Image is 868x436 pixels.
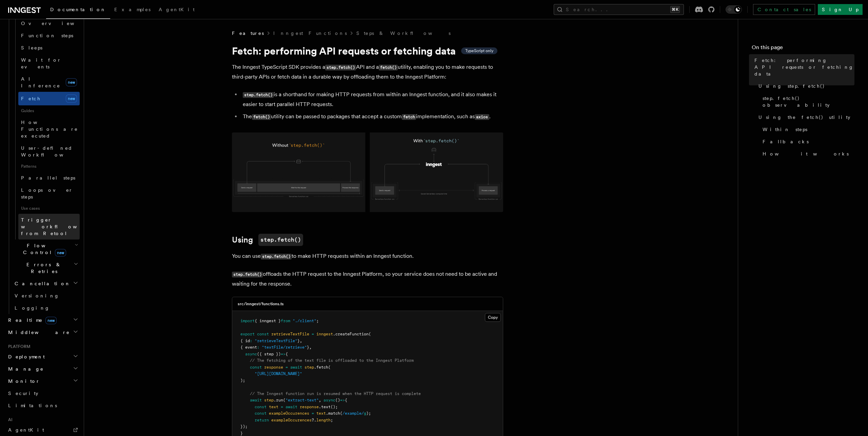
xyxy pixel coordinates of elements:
[250,398,262,402] span: await
[114,7,151,12] span: Examples
[46,2,110,19] a: Documentation
[763,95,854,108] span: step.fetch() observability
[307,345,309,350] span: }
[300,404,319,409] span: response
[12,261,74,275] span: Errors & Retries
[241,90,503,109] li: is a shorthand for making HTTP requests from within an Inngest function, and it also makes it eas...
[232,272,263,277] code: step.fetch()
[232,269,503,289] p: offloads the HTTP request to the Inngest Platform, so your service does not need to be active and...
[250,358,414,363] span: // The fetching of the text file is offloaded to the Inngest Platform
[257,332,269,336] span: const
[232,234,303,246] a: Usingstep.fetch()
[8,403,57,408] span: Limitations
[12,302,80,314] a: Logging
[281,404,283,409] span: =
[283,398,285,402] span: (
[264,398,274,402] span: step
[255,371,302,376] span: "[URL][DOMAIN_NAME]"
[66,95,77,103] span: new
[250,365,262,370] span: const
[297,338,300,343] span: }
[18,92,80,105] a: Fetchnew
[18,17,80,29] a: Overview
[316,332,333,336] span: inngest
[316,411,326,416] span: text
[402,114,416,120] code: fetch
[316,318,319,323] span: ;
[258,234,303,246] code: step.fetch()
[271,418,312,422] span: exampleOccurences
[5,353,45,360] span: Deployment
[232,30,264,37] span: Features
[255,338,297,343] span: "retrieveTextFile"
[763,138,809,145] span: Fallbacks
[323,398,335,402] span: async
[274,398,283,402] span: .run
[752,43,854,54] h4: On this page
[331,404,338,409] span: ();
[21,217,96,236] span: Trigger workflows from Retool
[293,318,316,323] span: "./client"
[232,45,503,57] h1: Fetch: performing API requests or fetching data
[5,344,31,349] span: Platform
[366,411,371,416] span: );
[760,123,854,136] a: Within steps
[756,111,854,123] a: Using the fetch() utility
[262,345,307,350] span: "textFile/retrieve"
[5,326,80,338] button: Middleware
[15,293,59,298] span: Versioning
[760,148,854,160] a: How it works
[21,187,73,200] span: Loops over steps
[45,317,57,324] span: new
[252,114,271,120] code: fetch()
[12,240,80,258] button: Flow Controlnew
[15,305,50,311] span: Logging
[8,427,44,433] span: AgentKit
[18,142,80,161] a: User-defined Workflows
[21,76,60,88] span: AI Inference
[18,203,80,214] span: Use cases
[760,92,854,111] a: step.fetch() observability
[5,329,70,336] span: Middleware
[325,65,356,70] code: step.fetch()
[328,365,331,370] span: (
[5,375,80,387] button: Monitor
[753,4,815,15] a: Contact sales
[240,424,248,429] span: });
[18,116,80,142] a: How Functions are executed
[18,214,80,240] a: Trigger workflows from Retool
[232,62,503,82] p: The Inngest TypeScript SDK provides a API and a utility, enabling you to make requests to third-p...
[12,277,80,290] button: Cancellation
[261,254,292,259] code: step.fetch()
[5,417,13,422] span: AI
[331,418,333,422] span: ;
[752,54,854,80] a: Fetch: performing API requests or fetching data
[5,366,44,372] span: Manage
[232,251,503,261] p: You can use to make HTTP requests within an Inngest function.
[240,332,255,336] span: export
[756,80,854,92] a: Using step.fetch()
[18,42,80,54] a: Sleeps
[758,114,850,121] span: Using the fetch() utility
[21,21,91,26] span: Overview
[465,48,493,54] span: TypeScript only
[269,404,278,409] span: text
[257,352,281,356] span: ({ step })
[342,411,364,416] span: /example/
[240,345,257,350] span: { event
[264,365,283,370] span: response
[21,57,61,69] span: Wait for events
[66,78,77,86] span: new
[155,2,199,18] a: AgentKit
[285,398,319,402] span: "extract-text"
[18,29,80,42] a: Function steps
[21,175,75,181] span: Parallel steps
[245,352,257,356] span: async
[110,2,155,18] a: Examples
[356,30,451,37] a: Steps & Workflows
[312,332,314,336] span: =
[240,318,255,323] span: import
[726,5,742,14] button: Toggle dark mode
[285,352,288,356] span: {
[5,424,80,436] a: AgentKit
